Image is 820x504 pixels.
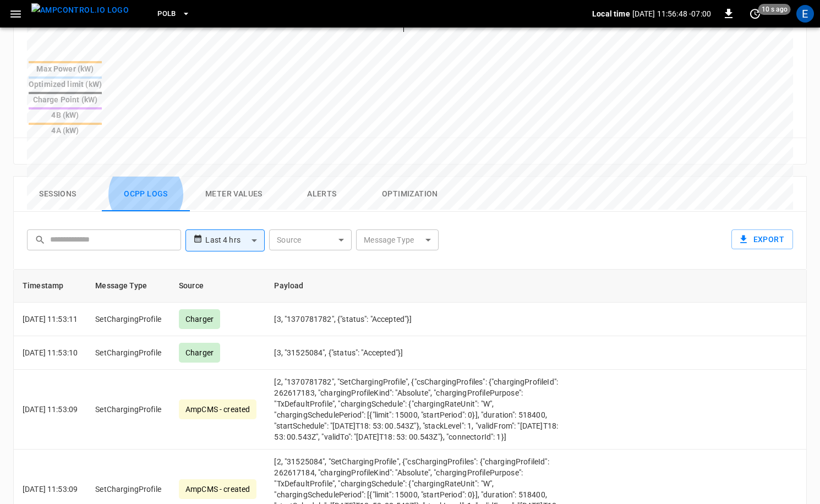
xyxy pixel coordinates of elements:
button: Export [731,229,793,250]
span: 10 s ago [758,4,791,15]
p: [DATE] 11:53:11 [23,314,78,325]
p: [DATE] 11:53:09 [23,404,78,415]
td: [2, "1370781782", "SetChargingProfile", {"csChargingProfiles": {"chargingProfileId": 262617183, "... [265,370,568,450]
button: PoLB [153,3,195,25]
p: [DATE] 11:53:10 [23,347,78,358]
button: Sessions [14,177,102,212]
button: Alerts [278,177,366,212]
button: Ocpp logs [102,177,190,212]
button: set refresh interval [746,5,764,23]
div: AmpCMS - created [179,399,256,419]
div: profile-icon [796,5,814,23]
p: Local time [592,8,630,19]
p: [DATE] 11:56:48 -07:00 [632,8,711,19]
th: Message Type [86,270,170,303]
th: Timestamp [14,270,86,303]
span: PoLB [157,8,176,20]
th: Source [170,270,265,303]
img: ampcontrol.io logo [31,3,129,17]
button: Optimization [366,177,454,212]
div: AmpCMS - created [179,479,256,499]
button: Meter Values [190,177,278,212]
p: [DATE] 11:53:09 [23,484,78,495]
th: Payload [265,270,568,303]
td: SetChargingProfile [86,370,170,450]
div: Last 4 hrs [205,230,265,251]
